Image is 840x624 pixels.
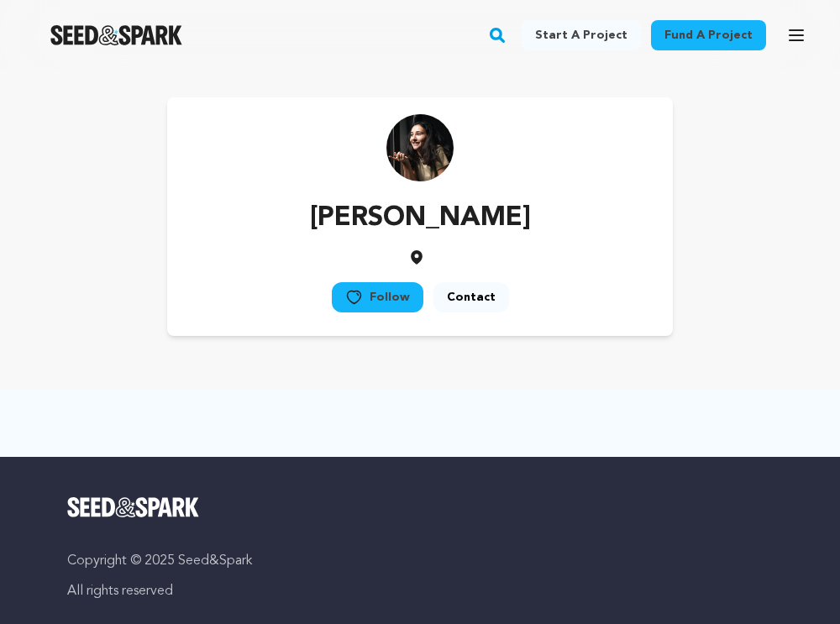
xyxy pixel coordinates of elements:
[67,581,773,601] p: All rights reserved
[50,25,182,45] a: Seed&Spark Homepage
[433,282,509,312] a: Contact
[651,20,766,50] a: Fund a project
[522,20,641,50] a: Start a project
[386,114,454,181] img: https://seedandspark-static.s3.us-east-2.amazonaws.com/images/User/002/070/466/medium/cf41bb90ae3...
[310,198,531,239] p: [PERSON_NAME]
[50,25,182,45] img: Seed&Spark Logo Dark Mode
[332,282,423,312] a: Follow
[67,551,773,571] p: Copyright © 2025 Seed&Spark
[67,497,773,517] a: Seed&Spark Homepage
[67,497,199,517] img: Seed&Spark Logo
